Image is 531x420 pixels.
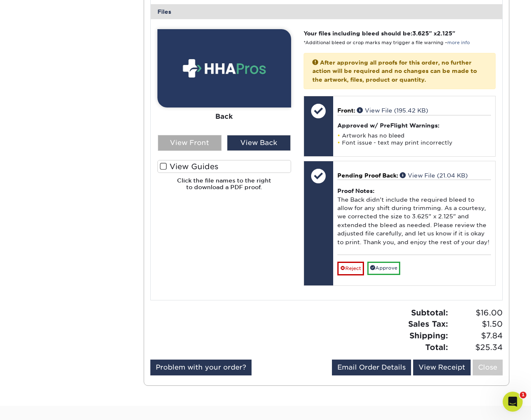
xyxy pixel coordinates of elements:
[337,139,491,146] li: Font issue - text may print incorrectly
[425,342,448,352] strong: Total:
[413,360,471,375] a: View Receipt
[473,360,503,375] a: Close
[337,132,491,139] li: Artwork has no bleed
[451,318,503,330] span: $1.50
[151,4,502,19] div: Files
[503,392,523,412] iframe: Intercom live chat
[157,177,291,197] h6: Click the file names to the right to download a PDF proof.
[451,342,503,353] span: $25.34
[412,30,429,37] span: 3.625
[158,135,222,151] div: View Front
[337,172,398,179] span: Pending Proof Back:
[157,160,291,173] label: View Guides
[332,360,411,375] a: Email Order Details
[357,107,428,114] a: View File (195.42 KB)
[520,392,526,398] span: 1
[408,319,448,328] strong: Sales Tax:
[337,122,491,129] h4: Approved w/ PreFlight Warnings:
[2,395,71,417] iframe: Google Customer Reviews
[447,40,470,45] a: more info
[411,308,448,317] strong: Subtotal:
[337,262,364,275] a: Reject
[451,307,503,319] span: $16.00
[337,107,355,114] span: Front:
[304,40,470,45] small: *Additional bleed or crop marks may trigger a file warning –
[312,59,477,83] strong: After approving all proofs for this order, no further action will be required and no changes can ...
[157,107,291,126] div: Back
[400,172,468,179] a: View File (21.04 KB)
[437,30,452,37] span: 2.125
[451,330,503,342] span: $7.84
[227,135,291,151] div: View Back
[337,187,374,194] strong: Proof Notes:
[337,180,491,255] div: The Back didn't include the required bleed to allow for any shift during trimming. As a courtesy,...
[304,30,455,37] strong: Your files including bleed should be: " x "
[150,360,252,375] a: Problem with your order?
[367,262,400,275] a: Approve
[409,331,448,340] strong: Shipping:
